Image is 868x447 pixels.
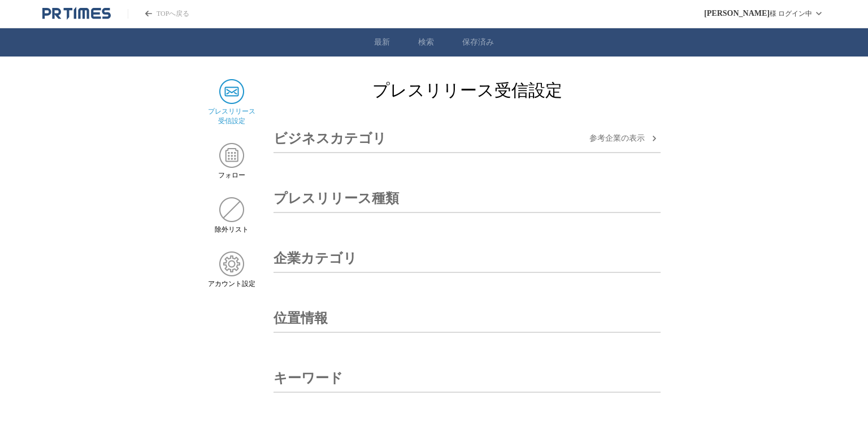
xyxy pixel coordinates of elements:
h3: ビジネスカテゴリ [274,125,387,152]
a: PR TIMESのトップページはこちら [42,7,111,20]
span: アカウント設定 [208,279,255,289]
img: アカウント設定 [219,251,244,276]
img: 除外リスト [219,197,244,222]
span: フォロー [218,171,245,180]
a: プレスリリース 受信設定プレスリリース 受信設定 [207,79,255,126]
button: 参考企業の表示 [589,132,661,145]
a: PR TIMESのトップページはこちら [128,9,189,19]
a: アカウント設定アカウント設定 [207,251,255,289]
a: 最新 [374,37,390,47]
a: フォローフォロー [207,143,255,180]
a: 除外リスト除外リスト [207,197,255,235]
span: [PERSON_NAME] [704,9,770,18]
h3: プレスリリース種類 [274,185,399,212]
h3: 位置情報 [274,305,328,332]
h3: キーワード [274,364,343,392]
span: 除外リスト [215,225,249,235]
span: 参考企業の 表示 [589,133,645,144]
a: 検索 [418,37,434,47]
a: 保存済み [462,37,494,47]
h3: 企業カテゴリ [274,245,357,272]
h2: プレスリリース受信設定 [274,79,661,102]
img: フォロー [219,143,244,168]
span: プレスリリース 受信設定 [208,107,255,126]
img: プレスリリース 受信設定 [219,79,244,104]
